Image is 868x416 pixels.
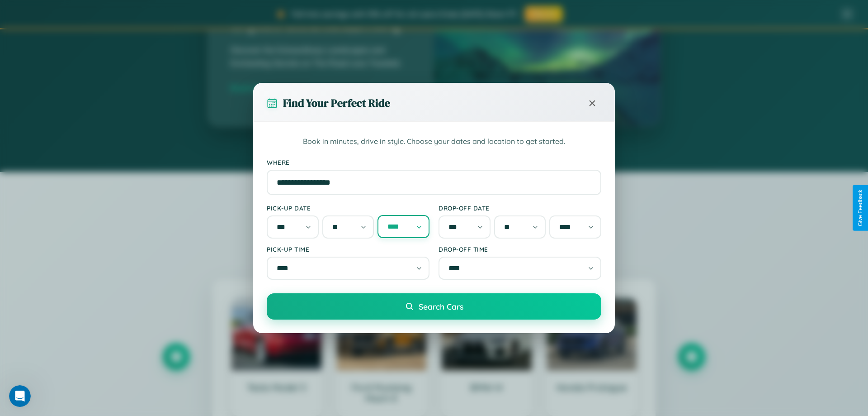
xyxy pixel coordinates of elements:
label: Drop-off Time [439,245,601,253]
span: Search Cars [419,301,463,311]
label: Pick-up Time [267,245,429,253]
button: Search Cars [267,293,601,320]
label: Pick-up Date [267,204,429,212]
p: Book in minutes, drive in style. Choose your dates and location to get started. [267,136,601,148]
h3: Find Your Perfect Ride [283,96,390,110]
label: Where [267,158,601,166]
label: Drop-off Date [439,204,601,212]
